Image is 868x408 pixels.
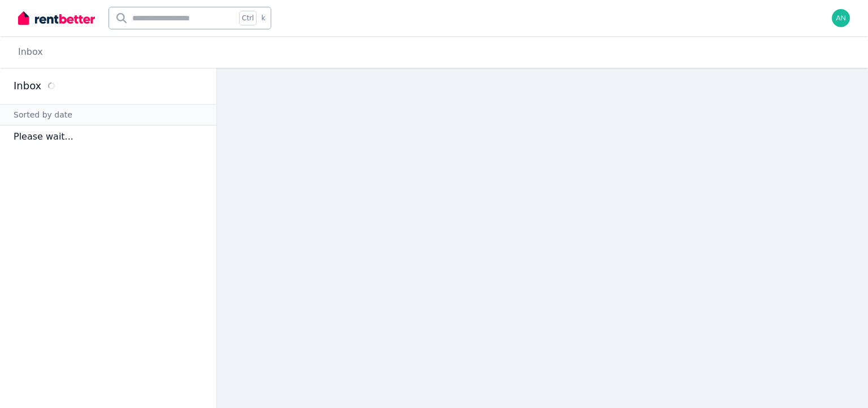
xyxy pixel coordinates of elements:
a: Inbox [18,46,43,57]
h2: Inbox [14,78,41,94]
span: Ctrl [239,11,257,25]
span: k [261,14,265,23]
img: andreatom@bigpond.com [832,9,850,27]
img: RentBetter [18,10,95,27]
